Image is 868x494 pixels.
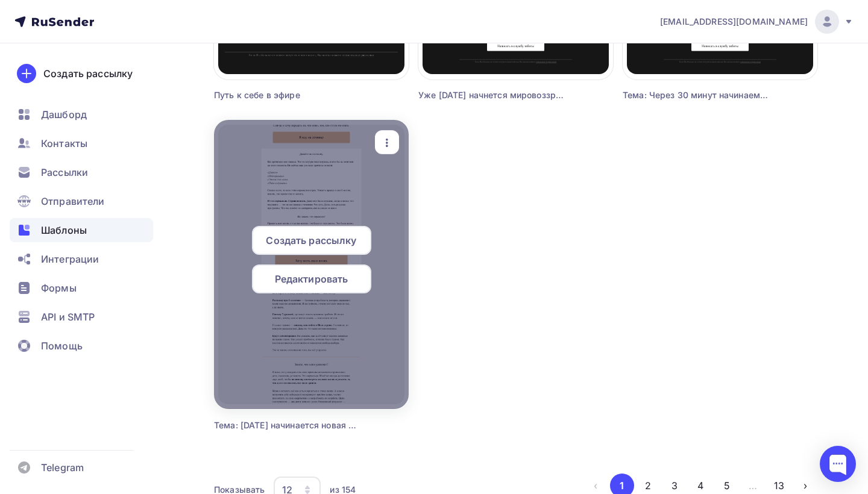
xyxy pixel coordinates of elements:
[660,16,808,28] span: [EMAIL_ADDRESS][DOMAIN_NAME]
[41,136,87,151] span: Контакты
[41,252,99,266] span: Интеграции
[10,189,153,213] a: Отправители
[275,272,348,286] span: Редактировать
[10,102,153,127] a: Дашборд
[266,233,356,248] span: Создать рассылку
[43,66,133,81] div: Создать рассылку
[41,339,83,353] span: Помощь
[214,419,360,431] div: Тема: [DATE] начинается новая жизнь. Или не начинается. Решать вам.
[623,89,769,101] div: Тема: Через 30 минут начинаем «Путь к себе»
[660,10,854,34] a: [EMAIL_ADDRESS][DOMAIN_NAME]
[10,218,153,242] a: Шаблоны
[10,276,153,300] a: Формы
[41,165,88,180] span: Рассылки
[41,107,87,122] span: Дашборд
[41,223,87,237] span: Шаблоны
[41,310,95,324] span: API и SMTP
[418,89,564,101] div: Уже [DATE] начнется мировоззренческий семинар «ВсеЛенский взгляд на жизнь».
[41,281,77,295] span: Формы
[214,89,360,101] div: Путь к себе в эфире
[10,131,153,155] a: Контакты
[41,194,105,208] span: Отправители
[41,460,84,475] span: Telegram
[10,160,153,184] a: Рассылки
